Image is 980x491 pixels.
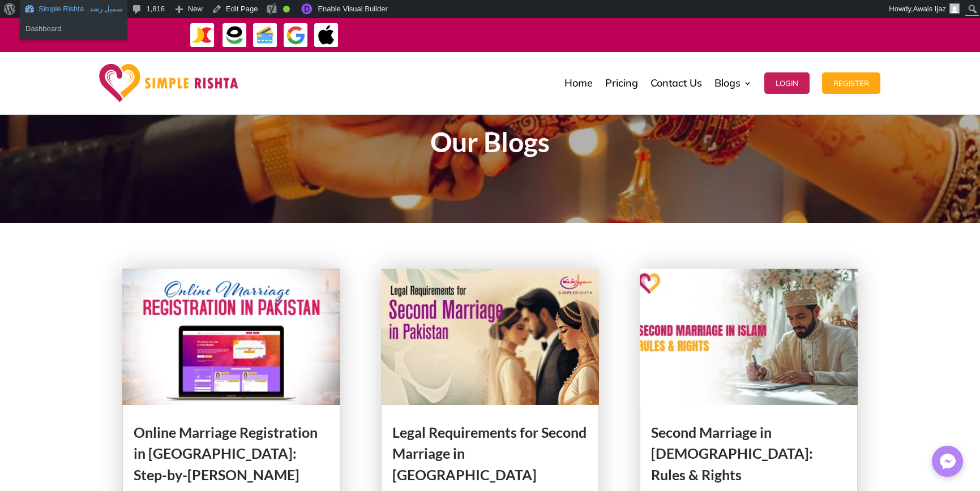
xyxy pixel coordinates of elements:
[20,18,127,40] ul: Simple Rishta سمپل رشتہ
[746,24,778,44] strong: ایزی پیسہ
[190,23,215,48] img: JazzCash-icon
[222,23,247,48] img: EasyPaisa-icon
[20,21,127,36] a: Dashboard
[651,424,813,483] a: Second Marriage in [DEMOGRAPHIC_DATA]: Rules & Rights
[822,55,880,111] a: Register
[936,450,959,473] img: Messenger
[314,23,339,48] img: ApplePay-icon
[640,269,858,405] img: Second Marriage in Islam: Rules & Rights
[392,424,587,483] a: Legal Requirements for Second Marriage in [GEOGRAPHIC_DATA]
[283,6,290,12] div: Good
[381,269,600,405] img: Legal Requirements for Second Marriage in Pakistan
[651,55,702,111] a: Contact Us
[764,55,810,111] a: Login
[822,72,880,94] button: Register
[185,128,796,161] h1: Our Blogs
[605,55,638,111] a: Pricing
[781,24,810,44] strong: جاز کیش
[764,72,810,94] button: Login
[253,23,278,48] img: Credit Cards
[134,424,318,483] a: Online Marriage Registration in [GEOGRAPHIC_DATA]: Step-by-[PERSON_NAME]
[564,55,593,111] a: Home
[714,55,752,111] a: Blogs
[283,23,309,48] img: GooglePay-icon
[122,269,341,405] img: Online Marriage Registration in Pakistan: Step-by-Step Guide
[913,5,946,13] span: Awais Ijaz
